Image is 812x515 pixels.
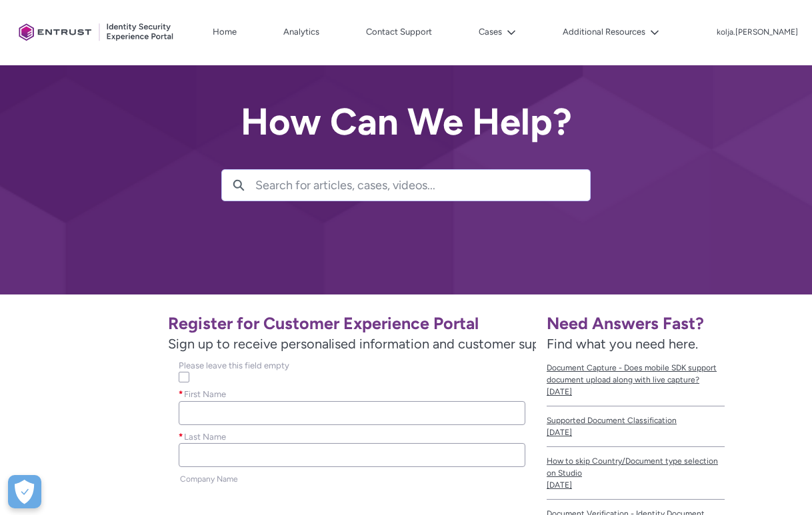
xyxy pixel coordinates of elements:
span: Document Capture - Does mobile SDK support document upload along with live capture? [547,362,725,386]
button: User Profile kolja.menning [716,25,799,38]
span: Last Name [184,432,226,442]
button: Cases [475,22,519,42]
input: required [179,401,525,425]
span: Please leave this field empty [179,360,289,370]
lightning-formatted-date-time: [DATE] [547,428,572,437]
div: Cookie Preferences [8,475,41,508]
p: kolja.[PERSON_NAME] [717,28,798,37]
a: Document Capture - Does mobile SDK support document upload along with live capture?[DATE] [547,354,725,406]
span: Find what you need here. [547,336,698,352]
button: Additional Resources [559,22,663,42]
button: Search [222,170,255,201]
span: Sign up to receive personalised information and customer support [168,334,536,354]
h2: How Can We Help? [221,101,591,143]
lightning-formatted-date-time: [DATE] [547,387,572,396]
a: Analytics, opens in new tab [280,22,323,42]
span: First Name [184,389,226,399]
a: Home [209,22,240,42]
a: Supported Document Classification[DATE] [547,406,725,447]
input: Search for articles, cases, videos... [255,170,590,201]
span: required [179,430,184,444]
span: required [179,388,184,401]
h1: Need Answers Fast? [547,313,725,334]
button: Open Preferences [8,475,41,508]
span: Supported Document Classification [547,414,725,426]
a: Contact Support [363,22,435,42]
h1: Register for Customer Experience Portal [168,313,536,334]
